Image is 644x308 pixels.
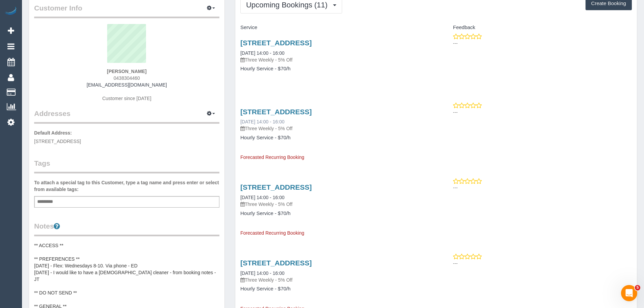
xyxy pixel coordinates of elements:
[240,50,284,56] a: [DATE] 14:00 - 16:00
[240,270,284,276] a: [DATE] 14:00 - 16:00
[240,201,431,208] p: Three Weekly - 5% Off
[87,82,167,88] a: [EMAIL_ADDRESS][DOMAIN_NAME]
[441,25,632,30] h4: Feedback
[621,285,637,301] iframe: Intercom live chat
[453,109,632,116] p: ---
[34,221,219,236] legend: Notes
[240,259,312,267] a: [STREET_ADDRESS]
[240,183,312,191] a: [STREET_ADDRESS]
[635,285,640,290] span: 5
[240,66,431,72] h4: Hourly Service - $70/h
[4,7,18,16] img: Automaid Logo
[114,75,140,81] span: 0438304460
[240,277,431,283] p: Three Weekly - 5% Off
[240,56,431,63] p: Three Weekly - 5% Off
[240,230,304,236] span: Forecasted Recurring Booking
[240,211,431,216] h4: Hourly Service - $70/h
[240,125,431,132] p: Three Weekly - 5% Off
[240,39,312,47] a: [STREET_ADDRESS]
[34,3,219,18] legend: Customer Info
[246,1,331,9] span: Upcoming Bookings (11)
[453,184,632,191] p: ---
[34,139,81,144] span: [STREET_ADDRESS]
[240,119,284,124] a: [DATE] 14:00 - 16:00
[240,135,431,141] h4: Hourly Service - $70/h
[34,129,72,136] label: Default Address:
[453,40,632,47] p: ---
[102,96,151,101] span: Customer since [DATE]
[240,25,431,30] h4: Service
[240,195,284,200] a: [DATE] 14:00 - 16:00
[240,286,431,292] h4: Hourly Service - $70/h
[34,158,219,173] legend: Tags
[453,260,632,267] p: ---
[240,155,304,160] span: Forecasted Recurring Booking
[34,179,219,193] label: To attach a special tag to this Customer, type a tag name and press enter or select from availabl...
[107,69,146,74] strong: [PERSON_NAME]
[240,108,312,116] a: [STREET_ADDRESS]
